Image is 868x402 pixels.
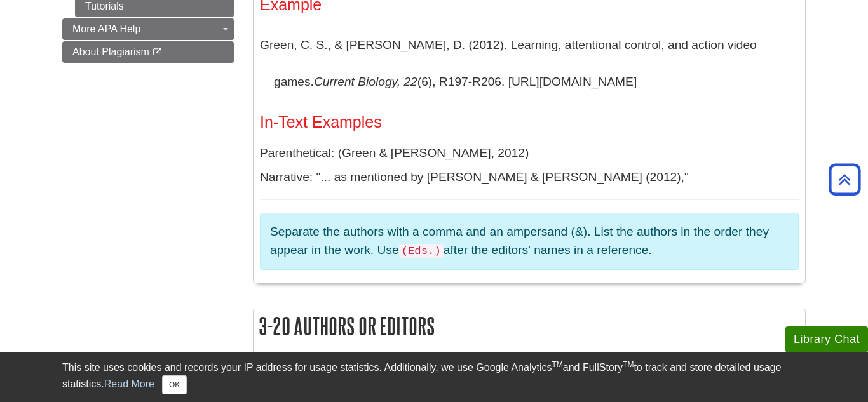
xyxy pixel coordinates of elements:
p: Separate the authors with a comma and an ampersand (&). List the authors in the order they appear... [270,223,789,260]
sup: TM [552,360,562,369]
i: This link opens in a new window [152,48,163,57]
button: Close [162,375,187,394]
h2: 3-20 Authors or Editors [254,309,805,343]
sup: TM [623,360,634,369]
a: Read More [104,379,154,389]
p: Narrative: "... as mentioned by [PERSON_NAME] & [PERSON_NAME] (2012)," [260,168,799,187]
span: About Plagiarism [72,46,149,57]
h3: In-Text Examples [260,113,799,131]
span: More APA Help [72,23,140,34]
i: Current Biology, 22 [314,75,417,88]
p: Parenthetical: (Green & [PERSON_NAME], 2012) [260,144,799,163]
code: (Eds.) [399,244,444,258]
button: Library Chat [785,326,868,352]
a: About Plagiarism [62,41,234,63]
p: Green, C. S., & [PERSON_NAME], D. (2012). Learning, attentional control, and action video games. ... [260,27,799,100]
a: Back to Top [824,171,865,188]
div: This site uses cookies and records your IP address for usage statistics. Additionally, we use Goo... [62,360,806,394]
a: More APA Help [62,18,234,40]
